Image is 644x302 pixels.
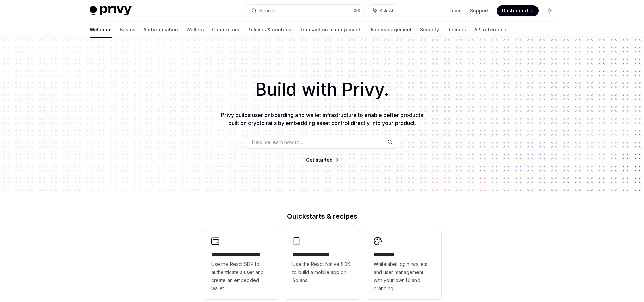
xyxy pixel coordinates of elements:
[143,22,178,38] a: Authentication
[120,22,135,38] a: Basics
[374,260,433,293] span: Whitelabel login, wallets, and user management with your own UI and branding.
[365,230,441,299] a: **** *****Whitelabel login, wallets, and user management with your own UI and branding.
[284,230,360,299] a: **** **** **** ***Use the React Native SDK to build a mobile app on Solana.
[90,6,132,16] img: light logo
[544,5,555,16] button: Toggle dark mode
[212,22,239,38] a: Connectors
[252,139,303,146] span: Help me learn how to…
[448,7,462,14] a: Demo
[221,111,423,126] span: Privy builds user onboarding and wallet infrastructure to enable better products built on crypto ...
[380,7,393,14] span: Ask AI
[11,76,633,103] h1: Build with Privy.
[497,5,539,16] a: Dashboard
[447,22,466,38] a: Recipes
[470,7,488,14] a: Support
[292,260,352,284] span: Use the React Native SDK to build a mobile app on Solana.
[203,213,441,220] h2: Quickstarts & recipes
[186,22,204,38] a: Wallets
[368,22,412,38] a: User management
[90,22,112,38] a: Welcome
[259,7,278,15] div: Search...
[420,22,439,38] a: Security
[474,22,506,38] a: API reference
[306,157,333,163] span: Get started
[306,157,333,163] a: Get started
[247,22,291,38] a: Policies & controls
[502,7,528,14] span: Dashboard
[368,5,398,17] button: Ask AI
[246,5,365,17] button: Search...⌘K
[211,260,271,293] span: Use the React SDK to authenticate a user and create an embedded wallet.
[300,22,360,38] a: Transaction management
[354,8,361,14] span: ⌘ K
